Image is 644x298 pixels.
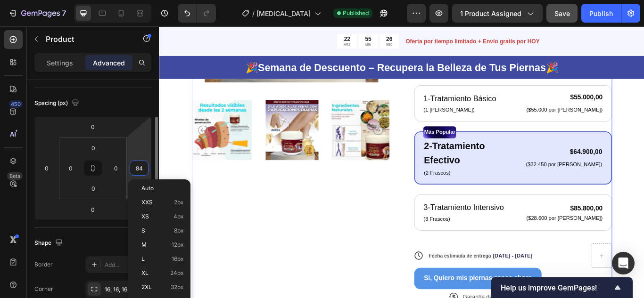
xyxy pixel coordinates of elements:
span: [MEDICAL_DATA] [256,8,311,18]
p: Oferta por tiempo limitado + Envío gratis por HOY [287,12,565,22]
div: $55.000,00 [427,77,518,89]
div: Add... [105,261,149,269]
p: 1-Tratamiento Básico [308,78,393,91]
iframe: Design area [159,26,644,298]
button: Show survey - Help us improve GemPages! [501,282,623,293]
p: (2 Frascos) [309,166,418,176]
div: Corner [34,285,53,293]
span: 2XL [141,284,152,290]
button: Carousel Back Arrow [45,116,57,127]
p: ($28.600 por [PERSON_NAME]) [428,220,517,228]
p: Product [46,33,126,45]
div: Open Intercom Messenger [612,252,635,274]
p: 3-Tratamiento Intensivo [308,205,402,218]
span: 8px [174,227,184,234]
div: $85.800,00 [427,206,518,219]
span: S [141,227,145,234]
p: 🎉 🎉 [1,39,565,57]
p: 7 [62,8,66,19]
input: 0px [84,181,103,195]
span: 2px [174,199,184,206]
input: 0px [64,161,78,175]
span: Save [554,9,570,17]
strong: Semana de Descuento – Recupera la Belleza de Tus Piernas [115,41,451,54]
span: 12px [172,242,184,248]
span: 32px [171,284,184,290]
p: ($55.000 por [PERSON_NAME]) [428,94,517,102]
p: Settings [47,58,73,68]
span: Auto [141,185,154,192]
button: Save [546,4,578,23]
div: Border [34,260,53,269]
span: XS [141,213,149,220]
span: M [141,242,147,248]
span: XXS [141,199,153,206]
span: Fecha estimada de entrega [314,265,387,271]
button: 1 product assigned [452,4,543,23]
p: ($32.450 por [PERSON_NAME]) [428,157,517,165]
span: 16px [172,256,184,262]
div: $64.900,00 [427,141,518,153]
strong: Si, Quiero mis piernas sanas ahora [309,290,435,298]
input: 0 [83,202,102,217]
input: 0 [83,120,102,134]
input: 0px [84,141,103,155]
button: Carousel Next Arrow [249,116,261,127]
span: Published [343,9,369,17]
input: 84 [132,161,146,175]
span: / [252,8,255,18]
div: Beta [7,172,23,180]
p: 2-Tratamiento Efectivo [309,132,418,164]
span: L [141,256,145,262]
div: Spacing (px) [34,97,81,110]
span: [DATE] - [DATE] [389,264,436,271]
span: Help us improve GemPages! [501,283,612,292]
div: 450 [9,100,23,108]
span: XL [141,270,149,276]
p: Advanced [93,58,125,68]
div: Shape [34,237,65,250]
div: Undo/Redo [178,4,216,23]
button: 7 [4,4,70,23]
p: Más Popular [309,118,345,130]
p: (1 [PERSON_NAME]) [308,93,393,102]
input: 0 [40,161,54,175]
div: 16, 16, 16, 16 [105,285,149,294]
div: Publish [589,8,613,18]
button: Publish [581,4,621,23]
span: 1 product assigned [460,8,521,18]
p: (3 Frascos) [308,220,402,230]
span: 24px [170,270,184,276]
input: 0px [109,161,123,175]
span: 4px [173,213,184,220]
